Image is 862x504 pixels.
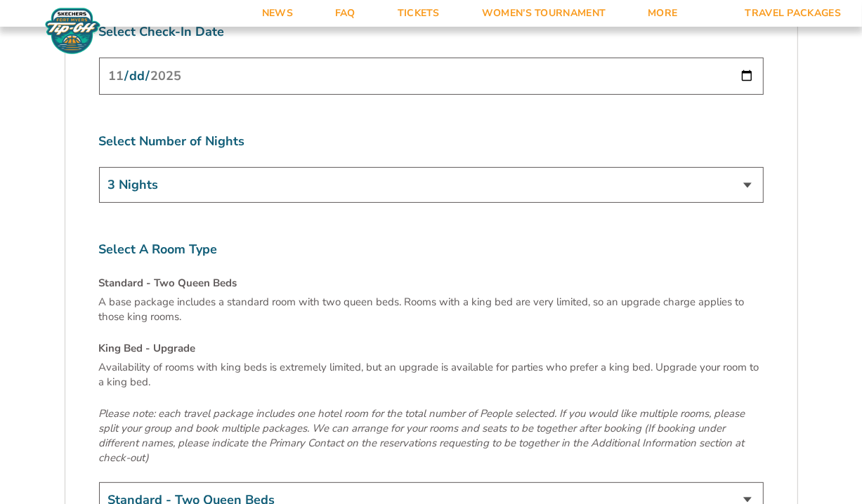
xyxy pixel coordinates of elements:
[99,295,764,324] p: A base package includes a standard room with two queen beds. Rooms with a king bed are very limit...
[99,360,764,390] p: Availability of rooms with king beds is extremely limited, but an upgrade is available for partie...
[99,276,764,291] h4: Standard - Two Queen Beds
[99,241,764,258] label: Select A Room Type
[99,23,764,41] label: Select Check-In Date
[42,7,103,55] img: Fort Myers Tip-Off
[99,406,745,465] em: Please note: each travel package includes one hotel room for the total number of People selected....
[99,341,764,356] h4: King Bed - Upgrade
[99,133,764,150] label: Select Number of Nights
